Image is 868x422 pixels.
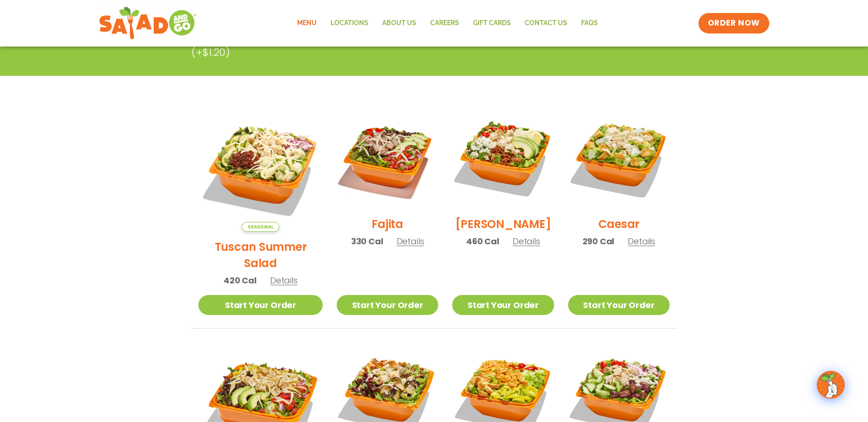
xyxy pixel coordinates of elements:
img: wpChatIcon [818,372,844,398]
h2: [PERSON_NAME] [455,216,551,232]
span: Seasonal [242,222,279,232]
img: Product photo for Caesar Salad [568,107,670,209]
a: FAQs [574,13,605,34]
a: Start Your Order [198,295,323,315]
span: Details [270,275,298,286]
h2: Fajita [372,216,403,232]
a: ORDER NOW [698,13,769,33]
a: Start Your Order [337,295,438,315]
img: Product photo for Tuscan Summer Salad [198,107,323,232]
a: About Us [375,13,423,34]
a: Careers [423,13,466,34]
a: Contact Us [518,13,574,34]
h2: Tuscan Summer Salad [198,239,323,271]
h2: Caesar [598,216,640,232]
a: Start Your Order [568,295,670,315]
img: Product photo for Cobb Salad [452,107,554,209]
span: 290 Cal [583,235,615,248]
img: Product photo for Fajita Salad [337,107,438,209]
a: Start Your Order [452,295,554,315]
nav: Menu [290,13,605,34]
span: Details [513,235,540,247]
span: Details [628,235,655,247]
a: Locations [324,13,375,34]
span: 460 Cal [466,235,499,248]
a: GIFT CARDS [466,13,518,34]
span: Details [397,235,424,247]
a: Menu [290,13,324,34]
img: new-SAG-logo-768×292 [99,5,197,42]
span: ORDER NOW [708,18,760,29]
span: 420 Cal [224,274,257,287]
span: 330 Cal [351,235,383,248]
